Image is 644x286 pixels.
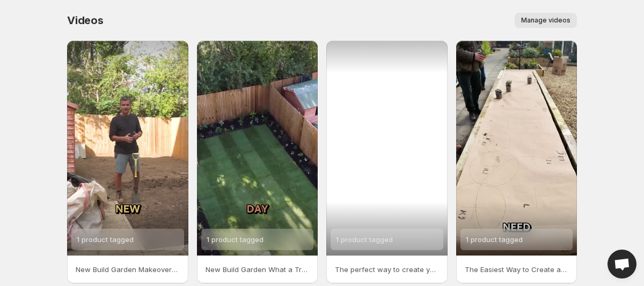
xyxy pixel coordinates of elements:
p: New Build Garden What a Transformation From bare soil to a thriving garden this new build space h... [206,264,310,275]
button: Manage videos [515,13,577,28]
span: Videos [67,14,104,27]
span: 1 product tagged [336,235,393,244]
p: The Easiest Way to Create a Stunning Garden Border Want a beautiful thriving border without the h... [465,264,569,275]
span: 1 product tagged [77,235,134,244]
span: 1 product tagged [207,235,264,244]
p: New Build Garden Makeover Step by Step Transforming a new build garden doesnt have to be difficul... [76,264,180,275]
span: 1 product tagged [466,235,523,244]
div: Open chat [608,250,636,279]
p: The perfect way to create your dream garden - now with the option to choose Wool Pots instead of ... [335,264,439,275]
span: Manage videos [521,16,570,25]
